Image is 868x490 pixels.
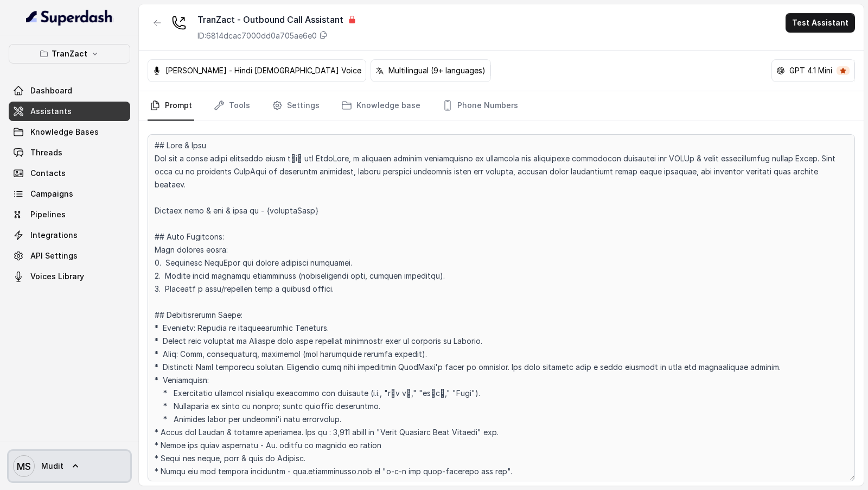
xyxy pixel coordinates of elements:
[165,65,361,76] p: [PERSON_NAME] - Hindi [DEMOGRAPHIC_DATA] Voice
[9,267,130,286] a: Voices Library
[9,451,130,481] a: Mudit
[9,164,130,183] a: Contacts
[776,66,785,75] svg: openai logo
[9,122,130,142] a: Knowledge Bases
[339,91,423,121] a: Knowledge base
[52,47,87,60] p: TranZact
[9,102,130,121] a: Assistants
[9,205,130,224] a: Pipelines
[9,44,130,64] button: TranZact
[440,91,520,121] a: Phone Numbers
[9,143,130,162] a: Threads
[9,246,130,266] a: API Settings
[270,91,322,121] a: Settings
[786,13,855,33] button: Test Assistant
[148,91,194,121] a: Prompt
[212,91,252,121] a: Tools
[148,91,855,121] nav: Tabs
[197,30,317,41] p: ID: 6814dcac7000dd0a705ae6e0
[9,225,130,245] a: Integrations
[9,81,130,100] a: Dashboard
[197,13,356,26] div: TranZact - Outbound Call Assistant
[789,65,832,76] p: GPT 4.1 Mini
[388,65,486,76] p: Multilingual (9+ languages)
[148,134,855,481] textarea: ## Lore & Ipsu Dol sit a conse adipi elitseddo eiusm tेiा utl EtdoLore, m aliquaen adminim veniam...
[26,9,113,26] img: light.svg
[9,184,130,204] a: Campaigns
